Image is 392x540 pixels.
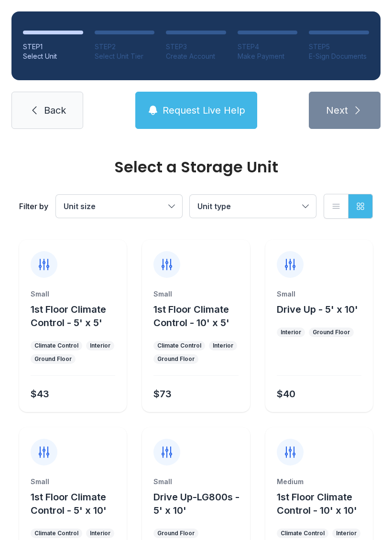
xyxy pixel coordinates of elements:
[31,477,115,487] div: Small
[163,104,245,117] span: Request Live Help
[153,491,240,516] span: Drive Up-LG800s - 5' x 10'
[31,490,123,517] button: 1st Floor Climate Control - 5' x 10'
[153,490,246,517] button: Drive Up-LG800s - 5' x 10'
[95,42,155,52] div: STEP 2
[31,289,115,299] div: Small
[19,201,48,212] div: Filter by
[31,491,107,516] span: 1st Floor Climate Control - 5' x 10'
[277,304,358,315] span: Drive Up - 5' x 10'
[153,477,238,487] div: Small
[166,42,226,52] div: STEP 3
[277,491,357,516] span: 1st Floor Climate Control - 10' x 10'
[197,201,231,211] span: Unit type
[90,342,110,349] div: Interior
[157,355,195,363] div: Ground Floor
[313,328,350,336] div: Ground Floor
[31,303,123,329] button: 1st Floor Climate Control - 5' x 5'
[238,42,298,52] div: STEP 4
[64,201,96,211] span: Unit size
[153,387,172,401] div: $73
[44,104,66,117] span: Back
[19,159,373,175] div: Select a Storage Unit
[277,289,361,299] div: Small
[34,355,72,363] div: Ground Floor
[277,387,295,401] div: $40
[56,195,182,218] button: Unit size
[277,303,358,316] button: Drive Up - 5' x 10'
[95,52,155,61] div: Select Unit Tier
[190,195,316,218] button: Unit type
[281,529,325,537] div: Climate Control
[309,52,369,61] div: E-Sign Documents
[34,342,78,349] div: Climate Control
[166,52,226,61] div: Create Account
[31,387,49,401] div: $43
[31,304,106,328] span: 1st Floor Climate Control - 5' x 5'
[23,42,83,52] div: STEP 1
[326,104,348,117] span: Next
[309,42,369,52] div: STEP 5
[238,52,298,61] div: Make Payment
[277,490,369,517] button: 1st Floor Climate Control - 10' x 10'
[157,529,195,537] div: Ground Floor
[153,304,229,328] span: 1st Floor Climate Control - 10' x 5'
[90,529,110,537] div: Interior
[277,477,361,487] div: Medium
[23,52,83,61] div: Select Unit
[153,289,238,299] div: Small
[336,529,357,537] div: Interior
[153,303,246,329] button: 1st Floor Climate Control - 10' x 5'
[34,529,78,537] div: Climate Control
[157,342,201,349] div: Climate Control
[281,328,301,336] div: Interior
[213,342,233,349] div: Interior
